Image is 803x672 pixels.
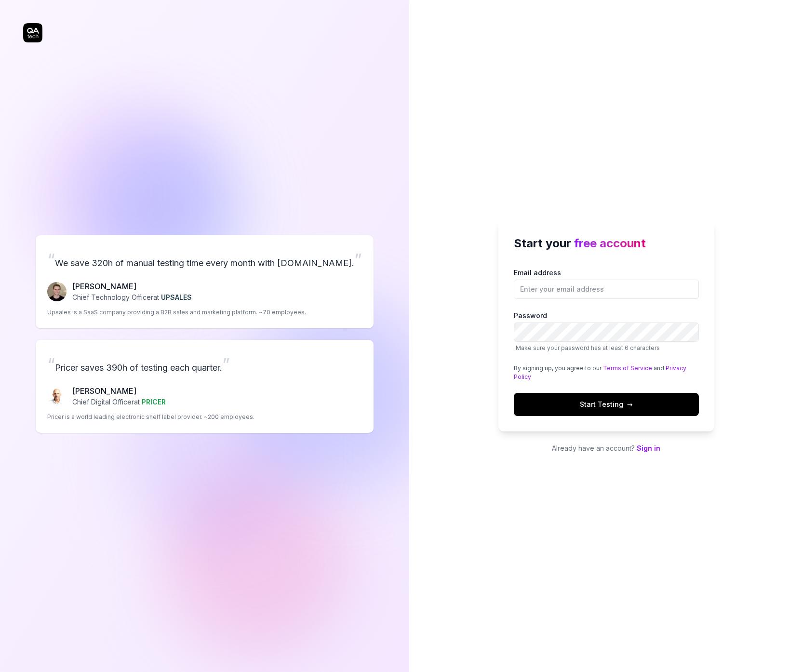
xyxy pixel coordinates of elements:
span: Make sure your password has at least 6 characters [516,344,660,351]
p: Chief Digital Officer at [72,397,166,407]
button: Start Testing→ [514,393,699,416]
span: UPSALES [161,293,192,301]
a: “We save 320h of manual testing time every month with [DOMAIN_NAME].”Fredrik Seidl[PERSON_NAME]Ch... [36,235,374,328]
img: Fredrik Seidl [47,282,67,301]
h2: Start your [514,235,699,252]
label: Email address [514,268,699,299]
a: Terms of Service [603,364,652,372]
span: Start Testing [580,399,633,409]
input: Email address [514,280,699,299]
span: ” [222,354,230,375]
span: PRICER [142,398,166,406]
p: Chief Technology Officer at [72,292,192,302]
p: [PERSON_NAME] [72,385,166,397]
span: free account [574,236,646,250]
a: Sign in [637,444,660,452]
span: “ [47,354,55,375]
a: “Pricer saves 390h of testing each quarter.”Chris Chalkitis[PERSON_NAME]Chief Digital Officerat P... [36,340,374,433]
input: PasswordMake sure your password has at least 6 characters [514,323,699,342]
a: Privacy Policy [514,364,686,380]
div: By signing up, you agree to our and [514,364,699,381]
p: We save 320h of manual testing time every month with [DOMAIN_NAME]. [47,247,362,273]
span: → [627,399,633,409]
span: ” [354,249,362,270]
p: Pricer saves 390h of testing each quarter. [47,351,362,377]
p: Pricer is a world leading electronic shelf label provider. ~200 employees. [47,413,254,421]
p: [PERSON_NAME] [72,281,192,292]
label: Password [514,310,699,352]
p: Upsales is a SaaS company providing a B2B sales and marketing platform. ~70 employees. [47,308,306,317]
span: “ [47,249,55,270]
p: Already have an account? [498,443,714,453]
img: Chris Chalkitis [47,387,67,406]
